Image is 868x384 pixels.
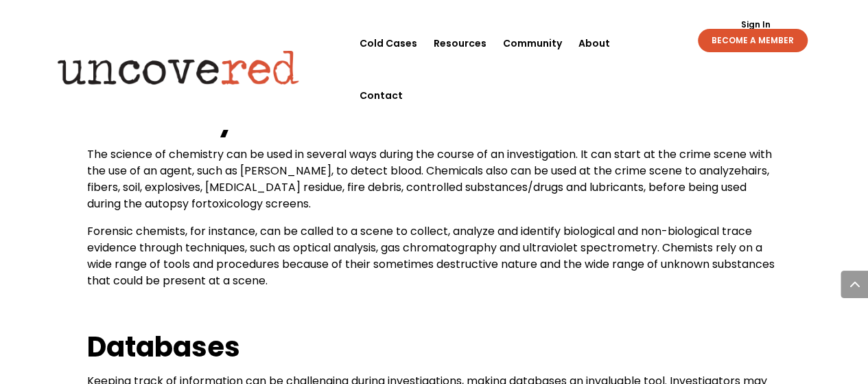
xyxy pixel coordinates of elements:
[87,328,240,366] b: Databases
[698,29,808,52] a: BECOME A MEMBER
[578,17,610,69] a: About
[733,21,777,29] a: Sign In
[503,17,562,69] a: Community
[360,17,417,69] a: Cold Cases
[360,69,403,122] a: Contact
[87,146,772,179] span: The science of chemistry can be used in several ways during the course of an investigation. It ca...
[46,41,310,94] img: Uncovered logo
[434,17,486,69] a: Resources
[207,196,311,212] span: toxicology screens.
[87,163,769,212] span: hairs, fibers, soil, explosives, [MEDICAL_DATA] residue, fire debris, controlled substances/drugs...
[87,223,775,289] span: Forensic chemists, for instance, can be called to a scene to collect, analyze and identify biolog...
